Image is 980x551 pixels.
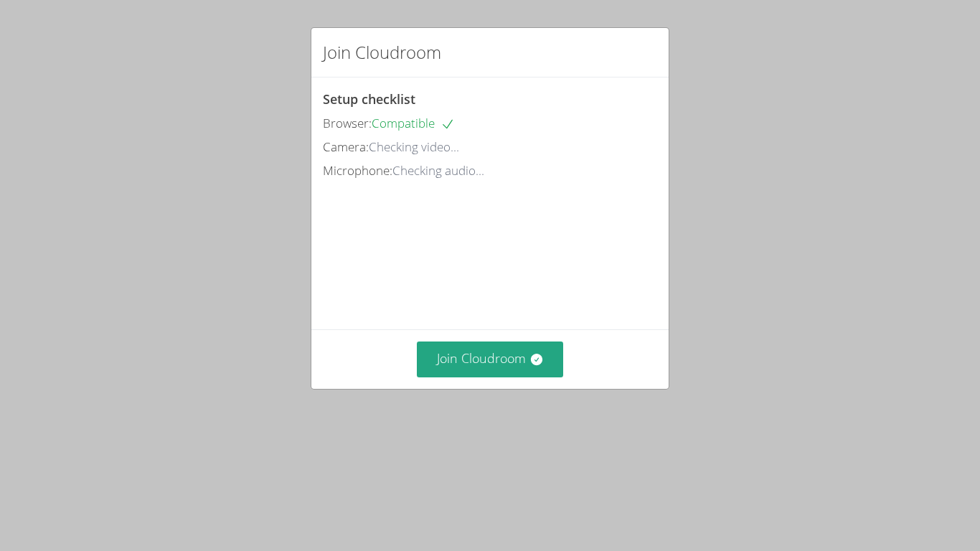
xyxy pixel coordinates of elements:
span: Camera: [323,138,369,155]
span: Browser: [323,115,372,131]
span: Checking video... [369,138,459,155]
h2: Join Cloudroom [323,39,441,65]
span: Compatible [372,115,455,131]
span: Checking audio... [392,162,484,179]
button: Join Cloudroom [417,342,564,377]
span: Microphone: [323,162,392,179]
span: Setup checklist [323,90,415,108]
